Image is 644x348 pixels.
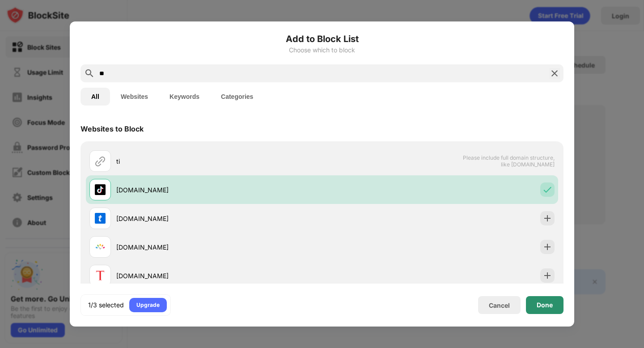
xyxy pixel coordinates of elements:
[84,68,95,79] img: search.svg
[95,270,106,281] img: favicons
[88,301,124,310] div: 1/3 selected
[210,88,264,106] button: Categories
[95,156,106,166] img: url.svg
[116,157,322,166] div: ti
[537,301,553,309] div: Done
[95,184,106,195] img: favicons
[549,68,560,79] img: search-close
[462,154,555,168] span: Please include full domain structure, like [DOMAIN_NAME]
[80,88,110,106] button: All
[116,242,322,252] div: [DOMAIN_NAME]
[136,301,160,310] div: Upgrade
[159,88,210,106] button: Keywords
[80,32,563,46] h6: Add to Block List
[110,88,159,106] button: Websites
[489,301,510,309] div: Cancel
[95,213,106,224] img: favicons
[116,271,322,280] div: [DOMAIN_NAME]
[116,185,322,195] div: [DOMAIN_NAME]
[116,214,322,223] div: [DOMAIN_NAME]
[95,242,106,252] img: favicons
[80,124,144,133] div: Websites to Block
[80,47,563,54] div: Choose which to block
